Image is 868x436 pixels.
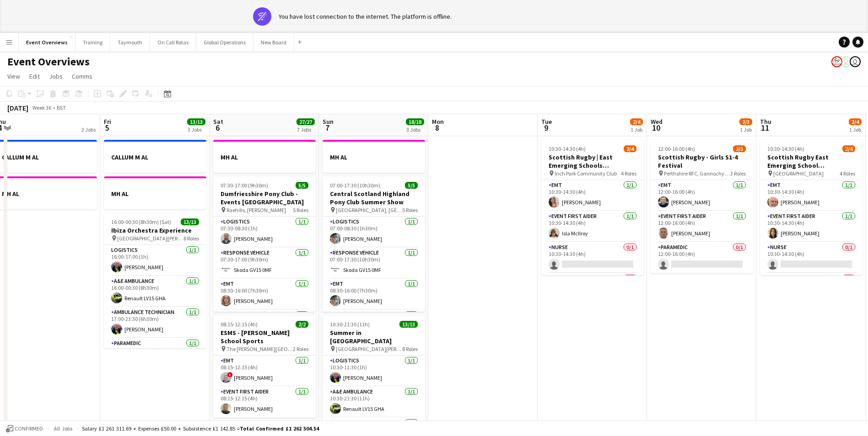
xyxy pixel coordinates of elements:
[57,104,66,111] div: BST
[4,70,24,82] a: View
[29,72,40,80] span: Edit
[72,72,92,80] span: Comms
[831,56,842,67] app-user-avatar: Operations Manager
[253,33,294,51] button: New Board
[7,72,20,80] span: View
[19,33,75,51] button: Event Overviews
[7,103,28,112] div: [DATE]
[196,33,253,51] button: Global Operations
[26,70,43,82] a: Edit
[49,72,63,80] span: Jobs
[240,425,319,432] span: Total Confirmed £1 262 504.54
[30,104,53,111] span: Week 36
[52,425,74,432] span: All jobs
[45,70,66,82] a: Jobs
[279,12,452,21] div: You have lost connection to the internet. The platform is offline.
[5,424,44,434] button: Confirmed
[150,33,196,51] button: On Call Rotas
[7,55,90,69] h1: Event Overviews
[841,56,852,67] app-user-avatar: Operations Team
[110,33,150,51] button: Taymouth
[82,425,319,432] div: Salary £1 261 311.69 + Expenses £50.00 + Subsistence £1 142.85 =
[75,33,110,51] button: Training
[68,70,96,82] a: Comms
[850,56,861,67] app-user-avatar: Operations Team
[15,425,43,432] span: Confirmed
